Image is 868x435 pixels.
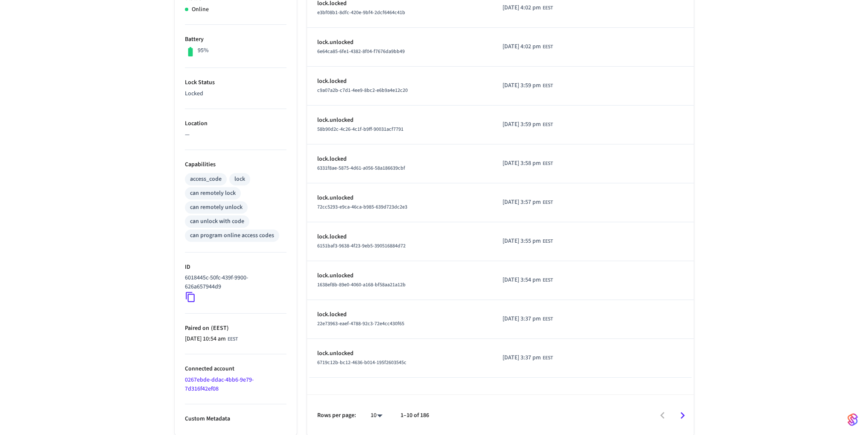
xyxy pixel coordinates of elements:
p: Locked [185,89,286,98]
span: EEST [543,199,553,206]
p: lock.locked [317,155,482,164]
p: Rows per page: [317,411,356,420]
div: Europe/Kiev [503,42,553,51]
div: lock [234,175,245,184]
p: lock.unlocked [317,194,482,203]
p: lock.locked [317,77,482,86]
p: lock.locked [317,232,482,241]
span: [DATE] 3:59 pm [503,120,541,129]
p: lock.unlocked [317,116,482,125]
span: EEST [543,4,553,12]
span: [DATE] 3:58 pm [503,159,541,168]
span: c9a07a2b-c7d1-4ee9-8bc2-e6b9a4e12c20 [317,87,408,94]
span: 6719c12b-bc12-4636-b014-195f2603545c [317,359,406,366]
div: can program online access codes [190,231,274,240]
div: can remotely lock [190,189,236,198]
a: 0267ebde-ddac-4bb6-9e79-7d316f42ef08 [185,376,254,393]
span: EEST [543,82,553,90]
span: EEST [543,160,553,168]
p: Capabilities [185,160,286,169]
p: Location [185,119,286,128]
p: lock.unlocked [317,38,482,47]
div: can remotely unlock [190,203,243,212]
p: 1–10 of 186 [400,411,429,420]
p: lock.unlocked [317,349,482,358]
span: [DATE] 3:54 pm [503,276,541,285]
div: Europe/Kiev [503,276,553,285]
span: EEST [543,238,553,245]
span: [DATE] 3:59 pm [503,81,541,90]
div: Europe/Kiev [503,314,553,323]
div: Europe/Kiev [185,335,238,344]
span: 1638ef8b-89e0-4060-a168-bf58aa21a12b [317,281,406,288]
span: [DATE] 3:57 pm [503,198,541,207]
div: Europe/Kiev [503,198,553,207]
span: EEST [543,354,553,362]
p: 95% [198,46,209,55]
span: [DATE] 10:54 am [185,335,226,344]
div: Europe/Kiev [503,120,553,129]
p: Lock Status [185,78,286,87]
span: 58b90d2c-4c26-4c1f-b9ff-90031acf7791 [317,126,403,133]
p: Connected account [185,364,286,373]
div: 10 [366,409,387,422]
span: 6151baf3-9638-4f23-9eb5-390516884d72 [317,242,406,250]
span: [DATE] 3:37 pm [503,353,541,362]
span: ( EEST ) [209,324,229,332]
div: Europe/Kiev [503,353,553,362]
p: Paired on [185,324,286,333]
p: Online [192,5,209,14]
button: Go to next page [672,406,693,426]
span: EEST [543,43,553,51]
span: EEST [228,335,238,343]
div: Europe/Kiev [503,159,553,168]
p: lock.locked [317,310,482,319]
p: ID [185,263,286,272]
div: Europe/Kiev [503,237,553,246]
span: [DATE] 3:37 pm [503,314,541,323]
span: EEST [543,276,553,284]
div: Europe/Kiev [503,3,553,12]
div: access_code [190,175,222,184]
span: EEST [543,315,553,323]
span: 22e73963-eaef-4788-92c3-72e4cc430f65 [317,320,404,327]
p: — [185,130,286,139]
span: 72cc5293-e9ca-46ca-b985-639d723dc2e3 [317,203,407,211]
span: EEST [543,121,553,129]
p: Custom Metadata [185,414,286,423]
p: lock.unlocked [317,271,482,280]
div: Europe/Kiev [503,81,553,90]
span: 6e64ca85-6fe1-4382-8f04-f7676da9bb49 [317,48,405,55]
div: can unlock with code [190,217,244,226]
p: Battery [185,35,286,44]
span: [DATE] 3:55 pm [503,237,541,246]
p: 6018445c-50fc-439f-9900-626a657944d9 [185,273,283,291]
span: [DATE] 4:02 pm [503,3,541,12]
img: SeamLogoGradient.69752ec5.svg [848,413,858,426]
span: [DATE] 4:02 pm [503,42,541,51]
span: 6331f8ae-5875-4d61-a056-58a186639cbf [317,165,405,172]
span: e3bf08b1-8dfc-420e-9bf4-2dcf6464c41b [317,9,405,16]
